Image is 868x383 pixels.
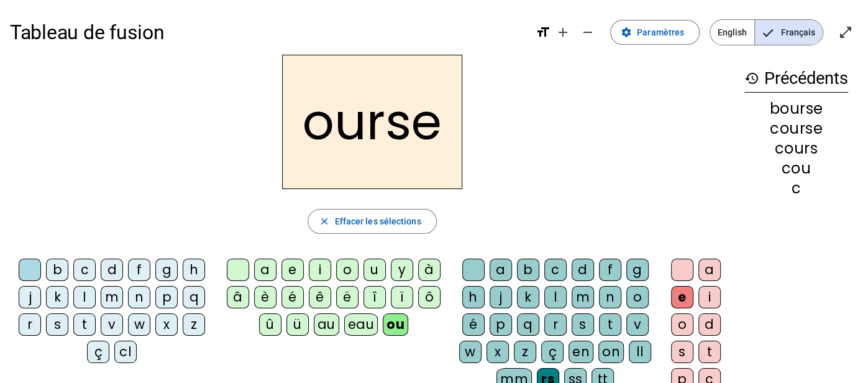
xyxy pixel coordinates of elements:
[637,25,684,40] span: Paramètres
[281,259,304,281] div: e
[101,259,123,281] div: d
[490,313,512,336] div: p
[334,214,421,229] span: Effacer les sélections
[599,286,621,308] div: n
[101,313,123,336] div: v
[598,341,624,363] div: on
[490,286,512,308] div: j
[541,341,564,363] div: ç
[462,313,485,336] div: é
[610,20,700,45] button: Paramètres
[87,341,109,363] div: ç
[459,341,482,363] div: w
[418,259,441,281] div: à
[73,286,96,308] div: l
[363,259,386,281] div: u
[833,20,858,45] button: Entrer en plein écran
[536,25,550,40] mat-icon: format_size
[19,286,41,308] div: j
[544,259,567,281] div: c
[517,286,539,308] div: k
[572,286,594,308] div: m
[227,286,249,308] div: â
[128,313,150,336] div: w
[569,341,593,363] div: en
[183,313,205,336] div: z
[114,341,137,363] div: cl
[46,286,68,308] div: k
[487,341,509,363] div: x
[698,286,721,308] div: i
[183,259,205,281] div: h
[544,313,567,336] div: r
[744,141,848,156] div: cours
[183,286,205,308] div: q
[309,259,331,281] div: i
[254,286,276,308] div: è
[383,313,408,336] div: ou
[19,313,41,336] div: r
[418,286,441,308] div: ô
[755,20,823,45] span: Français
[744,161,848,176] div: cou
[744,121,848,136] div: course
[308,209,436,234] button: Effacer les sélections
[281,286,304,308] div: é
[629,341,651,363] div: ll
[626,313,649,336] div: v
[517,313,539,336] div: q
[671,286,693,308] div: e
[572,313,594,336] div: s
[155,313,178,336] div: x
[282,55,462,189] h2: ourse
[10,12,526,52] h1: Tableau de fusion
[572,259,594,281] div: d
[318,216,329,227] mat-icon: close
[155,259,178,281] div: g
[286,313,309,336] div: ü
[101,286,123,308] div: m
[517,259,539,281] div: b
[391,259,413,281] div: y
[550,20,575,45] button: Augmenter la taille de la police
[599,259,621,281] div: f
[744,71,759,86] mat-icon: history
[575,20,600,45] button: Diminuer la taille de la police
[254,259,276,281] div: a
[744,101,848,116] div: bourse
[344,313,378,336] div: eau
[621,27,632,38] mat-icon: settings
[462,286,485,308] div: h
[671,341,693,363] div: s
[698,259,721,281] div: a
[626,259,649,281] div: g
[580,25,595,40] mat-icon: remove
[544,286,567,308] div: l
[155,286,178,308] div: p
[838,25,853,40] mat-icon: open_in_full
[46,313,68,336] div: s
[363,286,386,308] div: î
[336,286,359,308] div: ë
[259,313,281,336] div: û
[710,20,754,45] span: English
[710,19,823,45] mat-button-toggle-group: Language selection
[46,259,68,281] div: b
[336,259,359,281] div: o
[73,313,96,336] div: t
[73,259,96,281] div: c
[514,341,536,363] div: z
[744,181,848,196] div: c
[599,313,621,336] div: t
[309,286,331,308] div: ê
[128,286,150,308] div: n
[626,286,649,308] div: o
[698,341,721,363] div: t
[744,65,848,93] h3: Précédents
[314,313,339,336] div: au
[490,259,512,281] div: a
[555,25,570,40] mat-icon: add
[391,286,413,308] div: ï
[698,313,721,336] div: d
[128,259,150,281] div: f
